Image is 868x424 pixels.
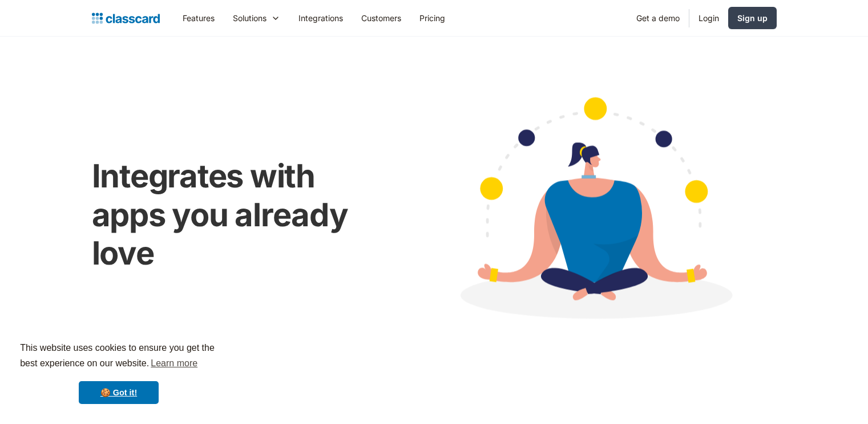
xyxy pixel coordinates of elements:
[79,381,159,404] a: dismiss cookie message
[728,7,777,29] a: Sign up
[20,341,217,372] span: This website uses cookies to ensure you get the best experience on our website.
[289,5,352,31] a: Integrations
[9,330,228,415] div: cookieconsent
[737,12,768,24] div: Sign up
[411,75,777,349] img: Cartoon image showing connected apps
[224,5,289,31] div: Solutions
[92,10,160,26] a: home
[627,5,689,31] a: Get a demo
[173,5,224,31] a: Features
[352,5,410,31] a: Customers
[92,157,388,273] h1: Integrates with apps you already love
[149,355,199,372] a: learn more about cookies
[233,12,267,24] div: Solutions
[689,5,728,31] a: Login
[410,5,454,31] a: Pricing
